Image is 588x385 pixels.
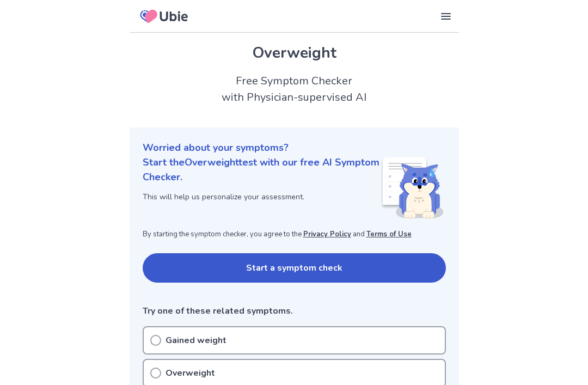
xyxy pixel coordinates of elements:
p: Overweight [166,366,215,380]
p: This will help us personalize your assessment. [143,191,381,203]
p: Worried about your symptoms? [143,140,446,155]
img: Shiba [381,157,444,218]
h1: Overweight [143,41,446,64]
a: Terms of Use [366,229,412,239]
h2: Free Symptom Checker with Physician-supervised AI [130,73,459,106]
p: Gained weight [166,334,226,347]
button: Start a symptom check [143,253,446,283]
p: Try one of these related symptoms. [143,304,446,317]
p: Start the Overweight test with our free AI Symptom Checker. [143,155,381,185]
a: Privacy Policy [303,229,351,239]
p: By starting the symptom checker, you agree to the and [143,229,446,240]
